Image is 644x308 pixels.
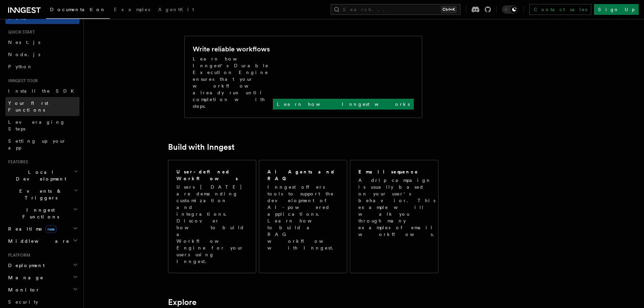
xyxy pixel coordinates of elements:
[331,4,460,15] button: Search...Ctrl+K
[176,168,248,182] h2: User-defined Workflows
[5,169,74,182] span: Local Development
[5,223,79,235] button: Realtimenew
[5,188,74,201] span: Events & Triggers
[5,135,79,154] a: Setting up your app
[267,168,340,182] h2: AI Agents and RAG
[5,226,56,232] span: Realtime
[5,185,79,204] button: Events & Triggers
[110,2,154,18] a: Examples
[8,138,66,150] span: Setting up your app
[502,5,518,14] button: Toggle dark mode
[8,119,65,132] span: Leveraging Steps
[267,184,340,251] p: Inngest offers tools to support the development of AI-powered applications. Learn how to build a ...
[5,159,28,165] span: Features
[5,85,79,97] a: Install the SDK
[259,160,347,273] a: AI Agents and RAGInngest offers tools to support the development of AI-powered applications. Lear...
[5,284,79,296] button: Monitor
[168,142,235,152] a: Build with Inngest
[114,7,150,12] span: Examples
[8,40,40,45] span: Next.js
[46,2,110,19] a: Documentation
[8,52,40,57] span: Node.js
[358,177,438,238] p: A drip campaign is usually based on your user's behavior. This example will walk you through many...
[8,64,33,69] span: Python
[5,262,45,269] span: Deployment
[5,204,79,223] button: Inngest Functions
[8,88,78,94] span: Install the SDK
[5,235,79,247] button: Middleware
[277,101,410,108] p: Learn how Inngest works
[5,296,79,308] a: Security
[273,99,414,110] a: Learn how Inngest works
[5,78,38,84] span: Inngest tour
[168,160,256,273] a: User-defined WorkflowsUsers [DATE] are demanding customization and integrations. Discover how to ...
[5,36,79,48] a: Next.js
[5,29,35,35] span: Quick start
[5,274,44,281] span: Manage
[168,298,196,307] a: Explore
[5,286,40,293] span: Monitor
[5,207,73,220] span: Inngest Functions
[5,271,79,284] button: Manage
[5,166,79,185] button: Local Development
[594,4,639,15] a: Sign Up
[5,97,79,116] a: Your first Functions
[158,7,194,12] span: AgentKit
[193,44,270,54] h2: Write reliable workflows
[5,48,79,61] a: Node.js
[8,299,38,305] span: Security
[5,253,30,258] span: Platform
[50,7,106,12] span: Documentation
[176,184,248,265] p: Users [DATE] are demanding customization and integrations. Discover how to build a Workflow Engin...
[358,168,419,175] h2: Email sequence
[529,4,591,15] a: Contact sales
[45,226,56,233] span: new
[5,61,79,73] a: Python
[193,55,273,110] p: Learn how Inngest's Durable Execution Engine ensures that your workflow already run until complet...
[154,2,198,18] a: AgentKit
[441,6,456,13] kbd: Ctrl+K
[8,100,48,113] span: Your first Functions
[5,116,79,135] a: Leveraging Steps
[5,259,79,271] button: Deployment
[350,160,438,273] a: Email sequenceA drip campaign is usually based on your user's behavior. This example will walk yo...
[5,238,70,244] span: Middleware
